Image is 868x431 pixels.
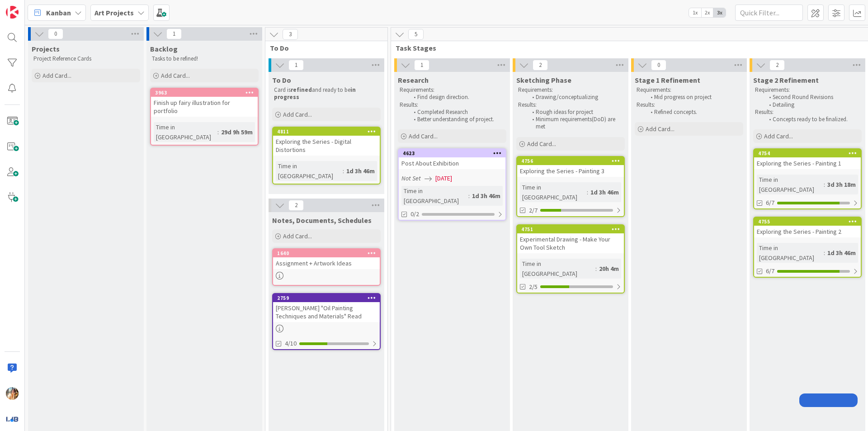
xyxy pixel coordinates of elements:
[588,187,621,197] div: 1d 3h 46m
[516,76,571,85] span: Sketching Phase
[273,128,380,136] div: 4811
[825,180,858,189] div: 3d 3h 18m
[689,8,701,17] span: 1x
[48,28,63,39] span: 0
[32,44,60,53] span: Projects
[646,94,742,101] li: Mid progress on project
[273,257,380,269] div: Assignment + Artwork Ideas
[94,8,134,17] b: Art Projects
[161,71,190,80] span: Add Card...
[291,86,312,94] strong: refined
[529,206,538,215] span: 2/7
[754,157,861,169] div: Exploring the Series - Painting 1
[283,232,312,240] span: Add Card...
[587,187,588,197] span: :
[517,225,624,233] div: 4751
[6,387,19,400] img: JF
[150,44,178,53] span: Backlog
[155,90,258,96] div: 3963
[409,116,505,123] li: Better understanding of project.
[635,76,700,85] span: Stage 1 Refinement
[285,339,297,348] span: 4/10
[152,55,257,62] p: Tasks to be refined!
[637,101,741,109] p: Results:
[527,109,623,116] li: Rough ideas for project
[766,198,774,208] span: 6/7
[270,43,376,52] span: To Do
[401,186,468,206] div: Time in [GEOGRAPHIC_DATA]
[403,150,505,156] div: 4623
[824,180,825,189] span: :
[277,295,380,301] div: 2759
[520,259,595,279] div: Time in [GEOGRAPHIC_DATA]
[713,8,726,17] span: 3x
[597,264,621,274] div: 20h 4m
[272,127,381,185] a: 4811Exploring the Series - Digital DistortionsTime in [GEOGRAPHIC_DATA]:1d 3h 46m
[529,282,538,292] span: 2/5
[399,157,505,169] div: Post About Exhibition
[400,101,505,109] p: Results:
[166,28,182,39] span: 1
[288,200,304,211] span: 2
[150,88,259,146] a: 3963Finish up fairy illustration for portfolioTime in [GEOGRAPHIC_DATA]:29d 9h 59m
[151,97,258,117] div: Finish up fairy illustration for portfolio
[754,218,861,226] div: 4755
[46,7,71,18] span: Kanban
[468,191,470,201] span: :
[273,128,380,156] div: 4811Exploring the Series - Digital Distortions
[764,116,860,123] li: Concepts ready to be finalized.
[754,149,861,157] div: 4754
[753,217,862,278] a: 4755Exploring the Series - Painting 2Time in [GEOGRAPHIC_DATA]:1d 3h 46m6/7
[410,209,419,219] span: 0/2
[758,150,861,156] div: 4754
[757,175,824,194] div: Time in [GEOGRAPHIC_DATA]
[646,109,742,116] li: Refined concepts.
[273,136,380,156] div: Exploring the Series - Digital Distortions
[272,216,372,225] span: Notes, Documents, Schedules
[408,29,424,40] span: 5
[753,148,862,209] a: 4754Exploring the Series - Painting 1Time in [GEOGRAPHIC_DATA]:3d 3h 18m6/7
[6,6,19,19] img: Visit kanbanzone.com
[398,148,506,221] a: 4623Post About ExhibitionNot Set[DATE]Time in [GEOGRAPHIC_DATA]:1d 3h 46m0/2
[520,182,587,202] div: Time in [GEOGRAPHIC_DATA]
[409,94,505,101] li: Find design direction.
[399,149,505,157] div: 4623
[754,149,861,169] div: 4754Exploring the Series - Painting 1
[517,165,624,177] div: Exploring the Series - Painting 3
[272,76,291,85] span: To Do
[517,157,624,177] div: 4756Exploring the Series - Painting 3
[409,109,505,116] li: Completed Research
[518,101,623,109] p: Results:
[42,71,71,80] span: Add Card...
[273,294,380,322] div: 2759[PERSON_NAME] "Oil Painting Techniques and Materials" Read
[825,248,858,258] div: 1d 3h 46m
[283,29,298,40] span: 3
[518,86,623,94] p: Requirements:
[701,8,713,17] span: 2x
[277,250,380,256] div: 1640
[521,158,624,164] div: 4756
[398,76,429,85] span: Research
[217,127,219,137] span: :
[344,166,377,176] div: 1d 3h 46m
[516,156,625,217] a: 4756Exploring the Series - Painting 3Time in [GEOGRAPHIC_DATA]:1d 3h 46m2/7
[470,191,503,201] div: 1d 3h 46m
[651,60,666,71] span: 0
[33,55,138,62] p: Project Reference Cards
[151,89,258,117] div: 3963Finish up fairy illustration for portfolio
[521,226,624,232] div: 4751
[6,412,19,425] img: avatar
[151,89,258,97] div: 3963
[735,5,803,21] input: Quick Filter...
[283,110,312,118] span: Add Card...
[273,302,380,322] div: [PERSON_NAME] "Oil Painting Techniques and Materials" Read
[595,264,597,274] span: :
[276,161,343,181] div: Time in [GEOGRAPHIC_DATA]
[769,60,785,71] span: 2
[399,149,505,169] div: 4623Post About Exhibition
[758,218,861,225] div: 4755
[277,128,380,135] div: 4811
[764,101,860,109] li: Detailing
[753,76,819,85] span: Stage 2 Refinement
[414,60,429,71] span: 1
